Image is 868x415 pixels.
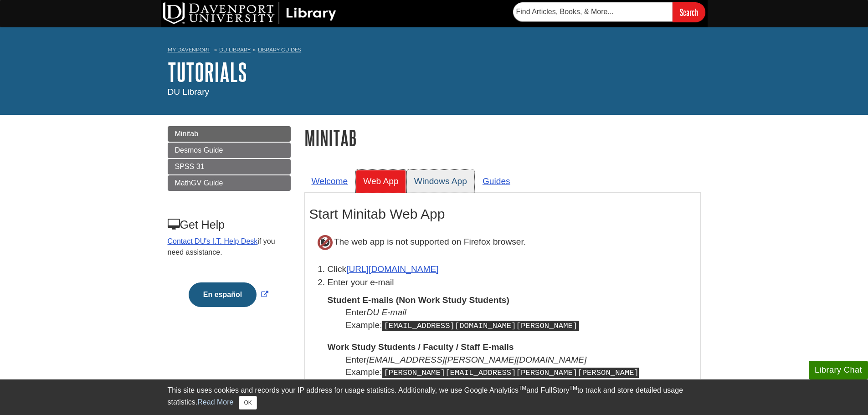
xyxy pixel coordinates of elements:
p: The web app is not supported on Firefox browser. [309,226,696,258]
kbd: [PERSON_NAME][EMAIL_ADDRESS][PERSON_NAME][PERSON_NAME][DOMAIN_NAME] [346,368,639,391]
dd: Enter Example: [346,354,696,392]
span: Desmos Guide [175,146,223,154]
div: Guide Page Menu [168,126,291,323]
a: Contact DU's I.T. Help Desk [168,237,258,245]
li: Click [328,263,696,276]
a: Read More [197,398,233,406]
dt: Student E-mails (Non Work Study Students) [328,294,696,306]
a: SPSS 31 [168,159,291,174]
a: Tutorials [168,58,247,86]
a: Library Guides [258,46,301,53]
h2: Start Minitab Web App [309,206,696,222]
h1: Minitab [304,126,701,149]
sup: TM [570,385,577,391]
a: Windows App [407,170,474,192]
p: if you need assistance. [168,236,290,258]
dd: Enter Example: [346,306,696,332]
span: MathGV Guide [175,179,223,187]
h3: Get Help [168,218,290,231]
sup: TM [519,385,526,391]
a: Guides [475,170,518,192]
a: Welcome [304,170,355,192]
a: [URL][DOMAIN_NAME] [346,264,439,274]
span: Minitab [175,130,199,138]
span: SPSS 31 [175,163,205,170]
div: This site uses cookies and records your IP address for usage statistics. Additionally, we use Goo... [168,385,701,410]
a: Web App [356,170,406,192]
a: Desmos Guide [168,143,291,158]
a: My Davenport [168,46,210,54]
a: Minitab [168,126,291,142]
dt: Work Study Students / Faculty / Staff E-mails [328,341,696,353]
kbd: [EMAIL_ADDRESS][DOMAIN_NAME][PERSON_NAME] [382,321,579,331]
input: Find Articles, Books, & More... [513,2,673,21]
a: DU Library [219,46,251,53]
button: En español [189,282,257,307]
form: Searches DU Library's articles, books, and more [513,2,705,22]
button: Close [239,396,257,410]
img: DU Library [163,2,336,24]
i: [EMAIL_ADDRESS][PERSON_NAME][DOMAIN_NAME] [366,355,586,364]
button: Library Chat [809,361,868,379]
i: DU E-mail [366,307,406,317]
nav: breadcrumb [168,44,701,58]
p: Enter your e-mail [328,276,696,289]
a: Link opens in new window [186,291,271,298]
span: DU Library [168,87,210,97]
input: Search [673,2,705,22]
a: MathGV Guide [168,175,291,191]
